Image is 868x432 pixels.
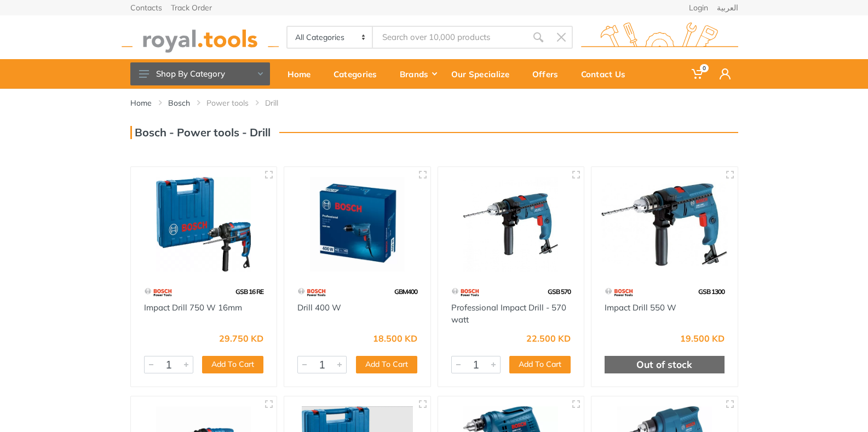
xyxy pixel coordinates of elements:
[141,177,267,272] img: Royal Tools - Impact Drill 750 W 16mm
[581,22,738,53] img: royal.tools Logo
[698,287,725,296] span: GSB 1300
[373,26,526,49] input: Site search
[326,62,392,85] div: Categories
[171,4,212,11] a: Track Order
[326,59,392,89] a: Categories
[526,334,571,343] div: 22.500 KD
[525,62,573,85] div: Offers
[448,177,574,272] img: Royal Tools - Professional Impact Drill - 570 watt
[144,302,242,313] a: Impact Drill 750 W 16mm
[525,59,573,89] a: Offers
[509,356,571,373] button: Add To Cart
[265,97,295,108] li: Drill
[680,334,725,343] div: 19.500 KD
[605,356,725,373] div: Out of stock
[444,59,525,89] a: Our Specialize
[297,283,326,302] img: 55.webp
[122,22,279,53] img: royal.tools Logo
[548,287,571,296] span: GSB 570
[573,62,641,85] div: Contact Us
[394,287,417,296] span: GBM400
[601,177,728,272] img: Royal Tools - Impact Drill 550 W
[294,177,421,272] img: Royal Tools - Drill 400 W
[280,59,326,89] a: Home
[451,283,480,302] img: 55.webp
[130,4,162,11] a: Contacts
[280,62,326,85] div: Home
[144,283,173,302] img: 55.webp
[288,27,373,48] select: Category
[168,97,190,108] a: Bosch
[206,97,249,108] a: Power tools
[130,97,152,108] a: Home
[235,287,263,296] span: GSB 16 RE
[605,302,676,313] a: Impact Drill 550 W
[689,4,708,11] a: Login
[130,97,738,108] nav: breadcrumb
[392,62,444,85] div: Brands
[684,59,712,89] a: 0
[373,334,417,343] div: 18.500 KD
[717,4,738,11] a: العربية
[130,62,270,85] button: Shop By Category
[700,64,709,72] span: 0
[451,302,566,325] a: Professional Impact Drill - 570 watt
[444,62,525,85] div: Our Specialize
[202,356,263,373] button: Add To Cart
[605,283,634,302] img: 55.webp
[219,334,263,343] div: 29.750 KD
[297,302,341,313] a: Drill 400 W
[130,126,271,139] h3: Bosch - Power tools - Drill
[356,356,417,373] button: Add To Cart
[573,59,641,89] a: Contact Us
